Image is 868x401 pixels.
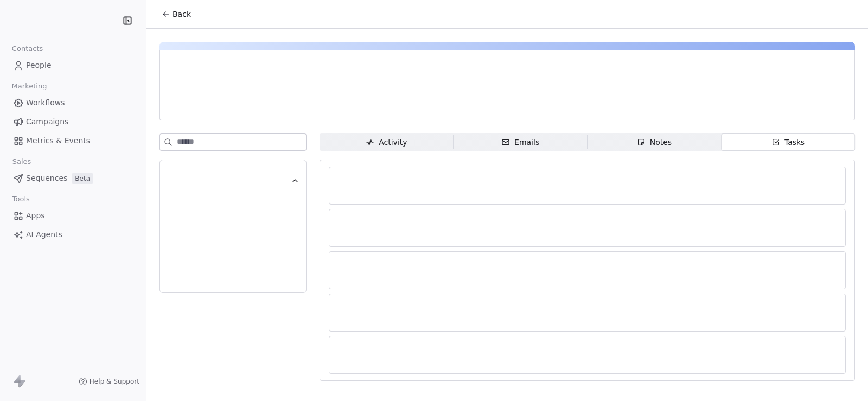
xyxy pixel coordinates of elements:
[26,97,65,109] span: Workflows
[26,173,67,184] span: Sequences
[79,377,139,386] a: Help & Support
[155,4,197,24] button: Back
[26,210,45,221] span: Apps
[7,41,48,57] span: Contacts
[90,377,139,386] span: Help & Support
[637,137,672,148] div: Notes
[9,169,137,187] a: SequencesBeta
[9,207,137,225] a: Apps
[366,137,407,148] div: Activity
[9,56,137,74] a: People
[501,137,539,148] div: Emails
[72,173,93,184] span: Beta
[26,116,68,128] span: Campaigns
[9,113,137,131] a: Campaigns
[8,154,36,170] span: Sales
[9,94,137,112] a: Workflows
[26,229,62,240] span: AI Agents
[9,226,137,244] a: AI Agents
[26,60,52,71] span: People
[8,191,34,207] span: Tools
[173,9,191,20] span: Back
[26,135,90,147] span: Metrics & Events
[9,132,137,150] a: Metrics & Events
[7,78,52,94] span: Marketing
